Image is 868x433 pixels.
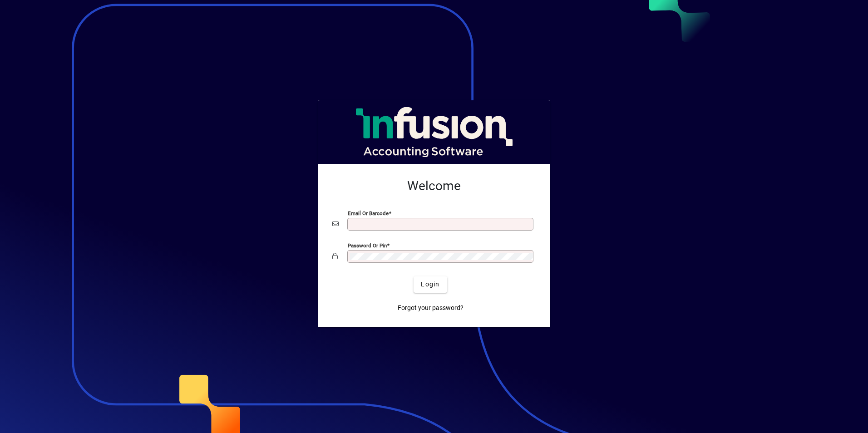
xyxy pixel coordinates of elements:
mat-label: Email or Barcode [348,210,389,216]
a: Forgot your password? [394,300,467,316]
button: Login [414,276,447,293]
span: Forgot your password? [398,303,464,313]
span: Login [421,280,439,289]
h2: Welcome [332,178,536,194]
mat-label: Password or Pin [348,242,387,248]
